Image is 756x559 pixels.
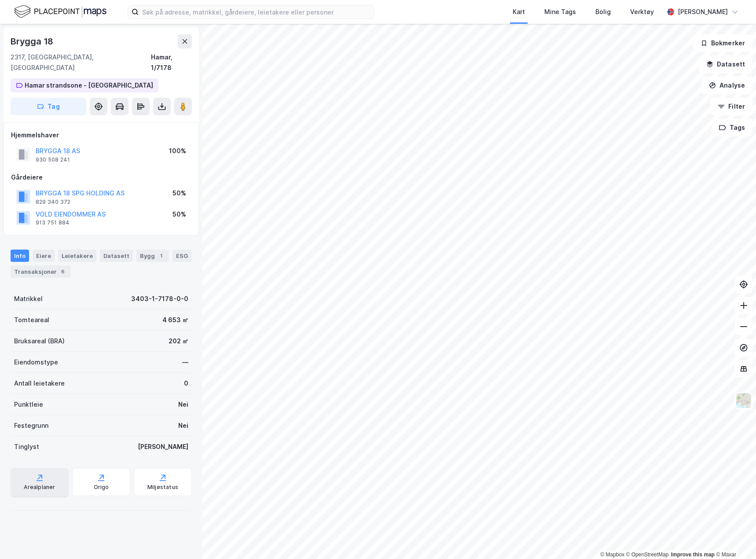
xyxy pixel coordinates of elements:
div: 202 ㎡ [169,336,188,346]
div: Datasett [100,250,133,262]
div: Mine Tags [544,7,576,17]
div: Tomteareal [14,315,49,325]
div: Bygg [136,250,169,262]
div: 3403-1-7178-0-0 [131,294,188,304]
iframe: Chat Widget [712,517,756,559]
div: Origo [94,484,109,491]
div: Hamar, 1/7178 [151,52,192,73]
a: Improve this map [671,552,715,558]
div: Nei [178,420,188,431]
div: Miljøstatus [147,484,178,491]
div: 50% [172,209,186,220]
button: Analyse [701,77,752,94]
div: Punktleie [14,399,43,410]
div: Hjemmelshaver [11,130,191,140]
div: ESG [172,250,191,262]
button: Datasett [699,55,752,73]
div: 50% [172,188,186,199]
img: logo.f888ab2527a4732fd821a326f86c7f29.svg [14,4,106,19]
div: 913 751 884 [36,219,70,226]
div: Bolig [595,7,611,17]
div: 0 [184,378,188,389]
div: Leietakere [58,250,96,262]
div: 2317, [GEOGRAPHIC_DATA], [GEOGRAPHIC_DATA] [11,52,151,73]
div: Matrikkel [14,294,43,304]
div: 100% [169,146,186,156]
button: Tag [11,98,86,115]
div: Eiere [33,250,55,262]
div: Transaksjoner [11,265,71,278]
div: Kontrollprogram for chat [712,517,756,559]
div: Festegrunn [14,420,48,431]
div: Gårdeiere [11,172,191,183]
div: Nei [178,399,188,410]
a: OpenStreetMap [626,552,669,558]
div: 1 [157,251,165,260]
button: Bokmerker [693,34,752,52]
div: — [182,357,188,368]
input: Søk på adresse, matrikkel, gårdeiere, leietakere eller personer [139,5,374,18]
div: 829 340 372 [36,199,70,206]
div: Info [11,250,29,262]
button: Filter [710,98,752,115]
div: Hamar strandsone - [GEOGRAPHIC_DATA] [25,80,153,91]
div: 4 653 ㎡ [162,315,188,325]
div: 6 [59,267,67,276]
a: Mapbox [600,552,624,558]
div: Eiendomstype [14,357,58,368]
div: Arealplaner [24,484,55,491]
div: Tinglyst [14,441,39,452]
div: Brygga 18 [11,34,55,48]
div: Verktøy [630,7,654,17]
div: Antall leietakere [14,378,65,389]
div: 930 508 241 [36,156,70,163]
button: Tags [712,119,752,136]
div: Kart [513,7,525,17]
div: Bruksareal (BRA) [14,336,65,346]
img: Z [735,392,752,409]
div: [PERSON_NAME] [138,441,188,452]
div: [PERSON_NAME] [678,7,728,17]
